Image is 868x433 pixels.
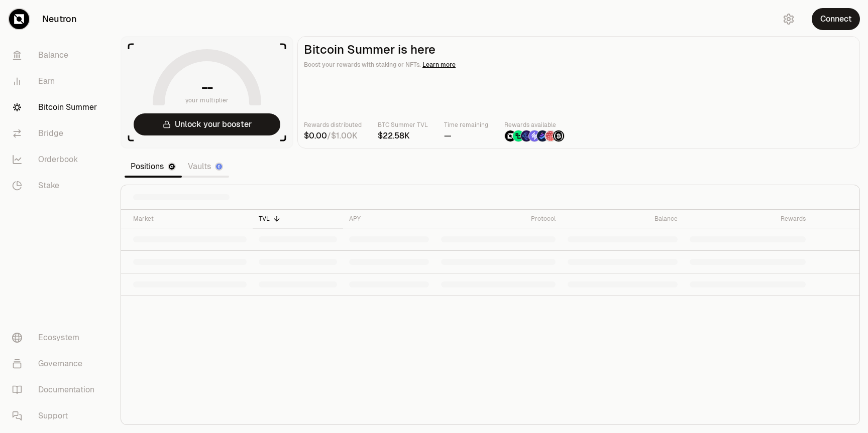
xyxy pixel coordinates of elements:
[812,8,860,30] button: Connect
[304,130,362,142] div: /
[4,351,108,377] a: Governance
[304,43,853,57] h2: Bitcoin Summer is here
[201,79,213,95] h1: --
[216,164,222,170] img: Ethereum Logo
[259,215,337,223] div: TVL
[304,120,362,130] p: Rewards distributed
[185,95,229,105] span: your multiplier
[4,325,108,351] a: Ecosystem
[4,147,108,173] a: Orderbook
[125,157,182,177] a: Positions
[304,60,853,70] p: Boost your rewards with staking or NFTs.
[4,377,108,403] a: Documentation
[378,120,428,130] p: BTC Summer TVL
[169,164,175,170] img: Neutron Logo
[134,113,280,135] button: Unlock your booster
[537,130,548,141] img: Bedrock Diamonds
[529,130,540,141] img: Solv Points
[545,130,556,141] img: Mars Fragments
[568,215,678,223] div: Balance
[4,173,108,199] a: Stake
[133,215,247,223] div: Market
[4,120,108,147] a: Bridge
[349,215,429,223] div: APY
[422,61,456,69] span: Learn more
[4,94,108,120] a: Bitcoin Summer
[4,403,108,429] a: Support
[4,68,108,94] a: Earn
[690,215,805,223] div: Rewards
[444,130,488,142] div: —
[553,130,564,141] img: Structured Points
[441,215,556,223] div: Protocol
[504,120,565,130] p: Rewards available
[4,42,108,68] a: Balance
[521,130,532,141] img: EtherFi Points
[444,120,488,130] p: Time remaining
[513,130,524,141] img: Lombard Lux
[182,157,229,177] a: Vaults
[505,130,516,141] img: NTRN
